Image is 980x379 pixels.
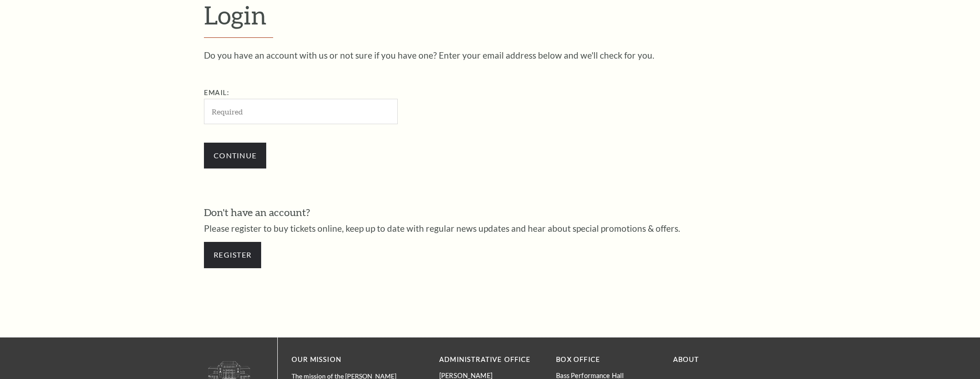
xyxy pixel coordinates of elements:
[439,354,542,366] p: Administrative Office
[204,242,261,268] a: Register
[673,355,699,363] a: About
[556,354,659,366] p: BOX OFFICE
[204,89,229,96] label: Email:
[204,143,266,168] input: Continue
[204,99,398,124] input: Required
[204,224,776,233] p: Please register to buy tickets online, keep up to date with regular news updates and hear about s...
[292,354,407,366] p: OUR MISSION
[204,205,776,220] h3: Don't have an account?
[204,51,776,60] p: Do you have an account with us or not sure if you have one? Enter your email address below and we...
